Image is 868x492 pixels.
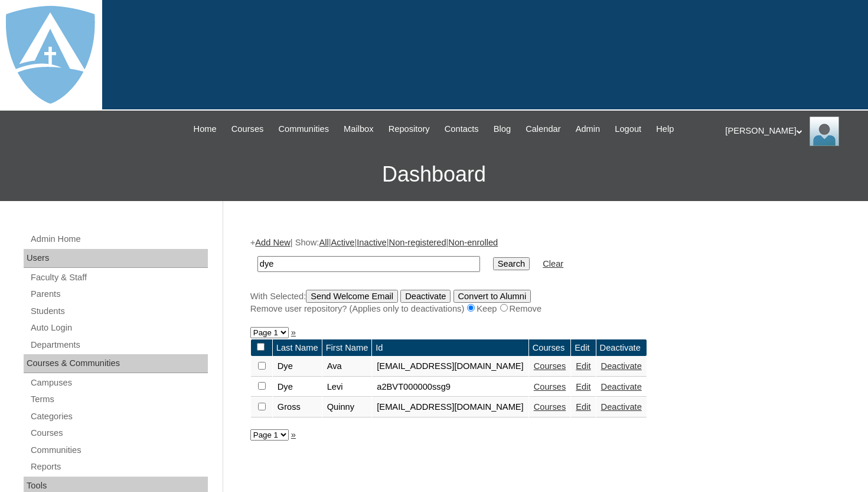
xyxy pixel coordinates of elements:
td: Edit [571,339,595,357]
span: Blog [494,122,511,136]
a: Terms [30,392,208,407]
td: [EMAIL_ADDRESS][DOMAIN_NAME] [372,397,528,417]
a: Edit [576,361,590,371]
a: Admin Home [30,232,208,247]
a: Auto Login [30,321,208,335]
td: Dye [273,377,322,397]
a: Reports [30,459,208,474]
a: Admin [570,122,606,136]
a: Edit [576,382,590,391]
a: Courses [534,382,566,391]
span: Calendar [526,122,560,136]
div: Remove user repository? (Applies only to deactivations) Keep Remove [250,303,835,315]
td: First Name [322,339,372,357]
td: Deactivate [596,339,647,357]
a: Non-registered [389,238,446,247]
span: Mailbox [344,122,374,136]
a: Repository [383,122,436,136]
td: a2BVT000000ssg9 [372,377,528,397]
a: Add New [255,238,290,247]
div: Courses & Communities [24,354,208,373]
img: logo-white.png [6,6,95,103]
a: Edit [576,402,590,412]
a: Courses [534,361,566,371]
a: Contacts [439,122,485,136]
span: Communities [278,122,329,136]
a: Communities [30,443,208,458]
a: Active [331,238,355,247]
a: » [291,328,296,337]
a: Deactivate [601,382,642,391]
div: [PERSON_NAME] [725,116,856,146]
a: Students [30,304,208,319]
a: Faculty & Staff [30,270,208,285]
a: » [291,430,296,439]
a: Courses [534,402,566,412]
td: Last Name [273,339,322,357]
td: Quinny [322,397,372,417]
span: Repository [389,122,430,136]
td: Gross [273,397,322,417]
span: Courses [231,122,264,136]
span: Logout [615,122,641,136]
a: Deactivate [601,402,642,412]
a: Inactive [357,238,387,247]
h3: Dashboard [6,148,862,201]
a: Mailbox [338,122,380,136]
a: Communities [272,122,335,136]
span: Help [656,122,674,136]
a: Non-enrolled [448,238,498,247]
td: Id [372,339,528,357]
a: Help [650,122,680,136]
a: Home [188,122,223,136]
div: With Selected: [250,290,835,315]
a: Parents [30,287,208,302]
span: Contacts [445,122,479,136]
input: Deactivate [400,290,451,303]
input: Search [493,257,530,270]
div: Users [24,249,208,268]
td: Levi [322,377,372,397]
input: Search [257,256,480,272]
span: Admin [576,122,601,136]
a: Deactivate [601,361,642,371]
td: Ava [322,357,372,377]
img: Thomas Lambert [810,116,839,146]
a: Departments [30,338,208,352]
a: Courses [30,426,208,441]
a: Logout [609,122,647,136]
input: Send Welcome Email [306,290,398,303]
div: + | Show: | | | | [250,237,835,315]
td: Courses [529,339,571,357]
td: [EMAIL_ADDRESS][DOMAIN_NAME] [372,357,528,377]
a: Clear [543,259,563,268]
a: All [319,238,328,247]
td: Dye [273,357,322,377]
a: Calendar [520,122,566,136]
a: Categories [30,409,208,424]
a: Courses [226,122,270,136]
a: Blog [488,122,517,136]
span: Home [194,122,217,136]
input: Convert to Alumni [453,290,531,303]
a: Campuses [30,376,208,390]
